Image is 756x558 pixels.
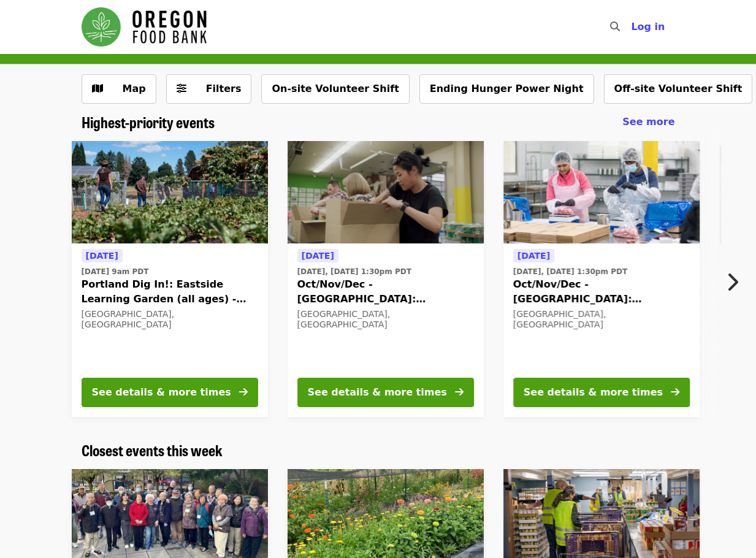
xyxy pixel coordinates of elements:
span: See more [622,116,674,128]
div: [GEOGRAPHIC_DATA], [GEOGRAPHIC_DATA] [513,309,690,330]
span: Log in [631,21,665,32]
a: See details for "Portland Dig In!: Eastside Learning Garden (all ages) - Aug/Sept/Oct" [72,141,268,417]
i: arrow-right icon [239,386,248,398]
a: Highest-priority events [82,113,215,131]
button: See details & more times [297,378,474,407]
button: Ending Hunger Power Night [419,74,594,104]
span: [DATE] [302,251,334,261]
i: arrow-right icon [671,386,679,398]
input: Search [627,12,637,42]
button: See details & more times [513,378,690,407]
a: See details for "Oct/Nov/Dec - Portland: Repack/Sort (age 8+)" [288,141,484,417]
span: Filters [206,83,242,94]
i: arrow-right icon [455,386,464,398]
span: Portland Dig In!: Eastside Learning Garden (all ages) - Aug/Sept/Oct [82,277,258,307]
span: Oct/Nov/Dec - [GEOGRAPHIC_DATA]: Repack/Sort (age [DEMOGRAPHIC_DATA]+) [513,277,690,307]
button: On-site Volunteer Shift [261,74,409,104]
a: See details for "Oct/Nov/Dec - Beaverton: Repack/Sort (age 10+)" [503,141,700,417]
button: Show map view [82,74,156,104]
time: [DATE] 9am PDT [82,266,149,277]
span: Closest events this week [82,439,223,461]
div: Closest events this week [72,441,685,459]
div: Highest-priority events [72,113,685,131]
i: map icon [92,83,103,94]
span: Highest-priority events [82,111,215,132]
button: Next item [716,265,756,299]
img: Portland Dig In!: Eastside Learning Garden (all ages) - Aug/Sept/Oct organized by Oregon Food Bank [72,141,268,244]
button: Filters (0 selected) [166,74,252,104]
div: [GEOGRAPHIC_DATA], [GEOGRAPHIC_DATA] [82,309,258,330]
a: Closest events this week [82,441,223,459]
button: Off-site Volunteer Shift [604,74,753,104]
div: [GEOGRAPHIC_DATA], [GEOGRAPHIC_DATA] [297,309,474,330]
i: chevron-right icon [726,270,738,294]
span: [DATE] [86,251,118,261]
img: Oct/Nov/Dec - Beaverton: Repack/Sort (age 10+) organized by Oregon Food Bank [503,141,700,244]
span: Oct/Nov/Dec - [GEOGRAPHIC_DATA]: Repack/Sort (age [DEMOGRAPHIC_DATA]+) [297,277,474,307]
a: See more [622,115,674,129]
button: See details & more times [82,378,258,407]
i: sliders-h icon [177,83,186,94]
time: [DATE], [DATE] 1:30pm PDT [297,266,411,277]
i: search icon [610,21,620,32]
time: [DATE], [DATE] 1:30pm PDT [513,266,627,277]
img: Oregon Food Bank - Home [82,7,207,47]
div: See details & more times [308,385,447,400]
span: Map [123,83,146,94]
img: Oct/Nov/Dec - Portland: Repack/Sort (age 8+) organized by Oregon Food Bank [288,141,484,244]
span: [DATE] [517,251,550,261]
div: See details & more times [524,385,663,400]
div: See details & more times [92,385,231,400]
button: Log in [621,15,674,39]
